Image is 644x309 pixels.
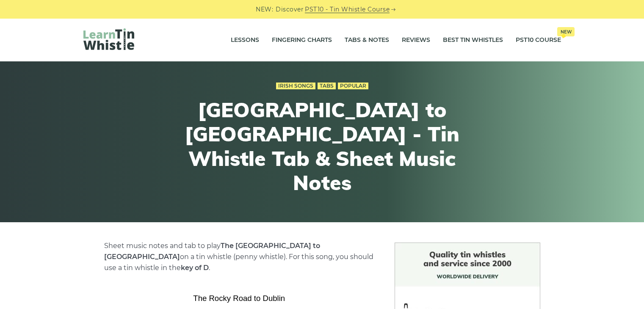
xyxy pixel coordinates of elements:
[402,30,430,51] a: Reviews
[443,30,503,51] a: Best Tin Whistles
[83,28,134,50] img: LearnTinWhistle.com
[276,83,315,89] a: Irish Songs
[166,98,478,195] h1: [GEOGRAPHIC_DATA] to [GEOGRAPHIC_DATA] - Tin Whistle Tab & Sheet Music Notes
[557,27,575,36] span: New
[318,83,336,89] a: Tabs
[231,30,259,51] a: Lessons
[181,264,209,272] strong: key of D
[516,30,561,51] a: PST10 CourseNew
[345,30,389,51] a: Tabs & Notes
[338,83,368,89] a: Popular
[104,240,374,273] p: Sheet music notes and tab to play on a tin whistle (penny whistle). For this song, you should use...
[272,30,332,51] a: Fingering Charts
